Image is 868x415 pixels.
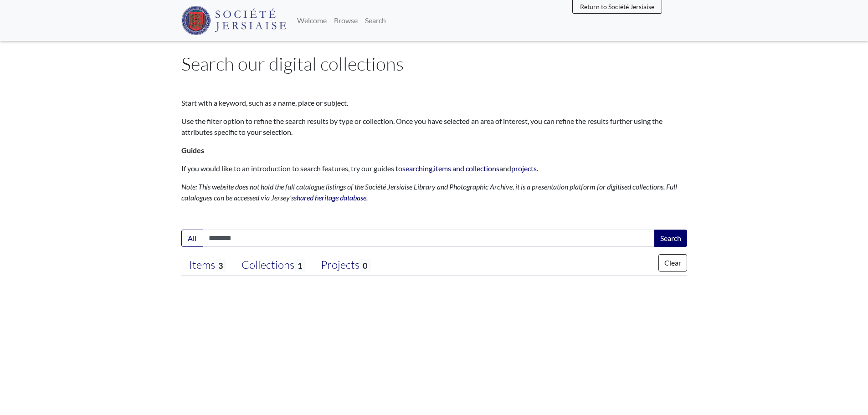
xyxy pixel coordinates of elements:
[321,258,370,272] div: Projects
[181,116,687,138] p: Use the filter option to refine the search results by type or collection. Once you have selected ...
[294,259,305,272] span: 1
[181,4,287,37] a: Société Jersiaise logo
[658,254,687,272] button: Clear
[181,6,287,35] img: Société Jersiaise
[361,11,390,30] a: Search
[293,11,330,30] a: Welcome
[215,259,226,272] span: 3
[181,53,687,75] h1: Search our digital collections
[203,230,655,247] input: Enter one or more search terms...
[181,163,687,174] p: If you would like to an introduction to search features, try our guides to , and .
[181,182,677,202] em: Note: This website does not hold the full catalogue listings of the Société Jersiaise Library and...
[181,230,203,247] button: All
[294,193,366,202] a: shared heritage database
[241,258,305,272] div: Collections
[580,3,654,10] span: Return to Société Jersiaise
[434,164,499,173] a: items and collections
[330,11,361,30] a: Browse
[654,230,687,247] button: Search
[511,164,537,173] a: projects
[402,164,432,173] a: searching
[181,146,204,154] strong: Guides
[189,258,226,272] div: Items
[360,259,370,272] span: 0
[181,97,687,108] p: Start with a keyword, such as a name, place or subject.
